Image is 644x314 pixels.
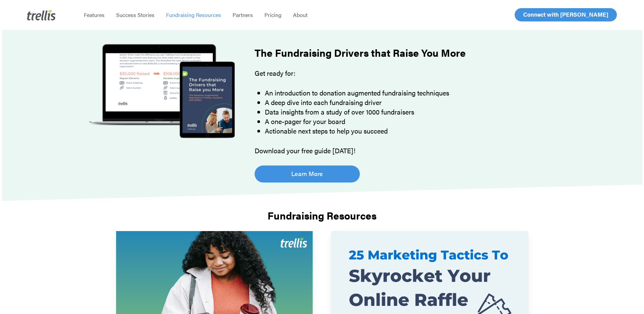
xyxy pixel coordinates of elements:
li: Actionable next steps to help you succeed [265,126,533,136]
span: Success Stories [116,11,154,19]
span: About [293,11,308,19]
p: Download your free guide [DATE]! [255,146,533,155]
li: An introduction to donation augmented fundraising techniques [265,88,533,98]
a: Features [78,12,110,18]
img: Trellis [27,10,56,20]
span: Connect with [PERSON_NAME] [523,10,608,18]
a: Partners [227,12,259,18]
li: Data insights from a study of over 1000 fundraisers [265,107,533,117]
span: Fundraising Resources [166,11,221,19]
span: Features [84,11,105,19]
span: Partners [233,11,253,19]
a: Learn More [255,165,360,182]
a: About [287,12,313,18]
span: Learn More [291,169,323,178]
p: Get ready for: [255,68,533,88]
a: Success Stories [110,12,160,18]
strong: Fundraising Resources [268,208,376,223]
img: The Fundraising Drivers that Raise You More Guide Cover [77,38,246,144]
a: Connect with [PERSON_NAME] [515,8,617,21]
li: A one-pager for your board [265,117,533,126]
span: Pricing [264,11,281,19]
li: A deep dive into each fundraising driver [265,98,533,107]
strong: The Fundraising Drivers that Raise You More [255,45,466,60]
a: Pricing [259,12,287,18]
a: Fundraising Resources [160,12,227,18]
